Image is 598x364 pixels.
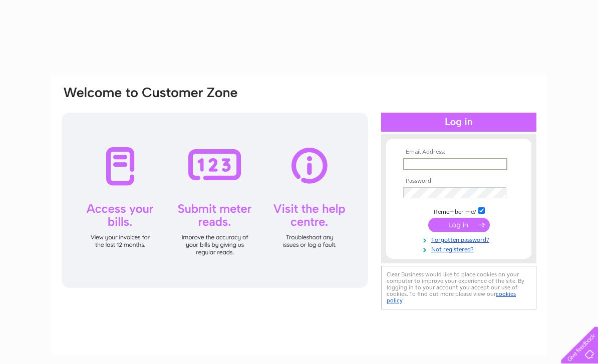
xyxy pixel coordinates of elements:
a: Not registered? [403,244,517,253]
th: Password: [401,178,517,185]
td: Remember me? [401,206,517,216]
th: Email Address: [401,149,517,156]
input: Submit [428,218,490,232]
a: cookies policy [387,290,516,304]
div: Clear Business would like to place cookies on your computer to improve your experience of the sit... [381,266,536,309]
a: Forgotten password? [403,234,517,244]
